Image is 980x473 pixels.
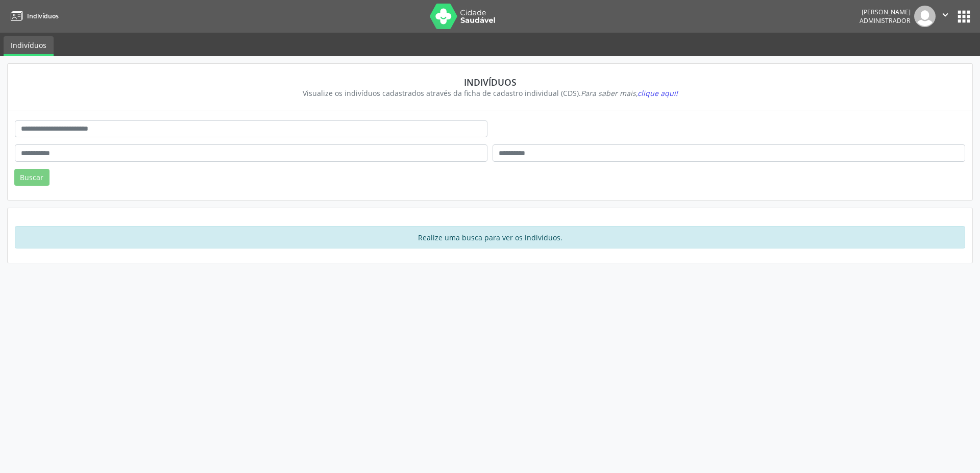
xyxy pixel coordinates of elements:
i:  [940,9,951,20]
div: Realize uma busca para ver os indivíduos. [15,226,965,248]
span: Indivíduos [27,12,59,20]
span: Administrador [860,16,911,25]
span: clique aqui! [638,88,678,98]
a: Indivíduos [7,8,59,24]
button: Buscar [14,169,50,186]
div: Indivíduos [22,77,958,88]
a: Indivíduos [4,36,54,56]
img: img [914,6,936,27]
div: [PERSON_NAME] [860,8,911,16]
button: apps [955,8,973,26]
button:  [936,6,955,27]
div: Visualize os indivíduos cadastrados através da ficha de cadastro individual (CDS). [22,88,958,98]
i: Para saber mais, [581,88,678,98]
